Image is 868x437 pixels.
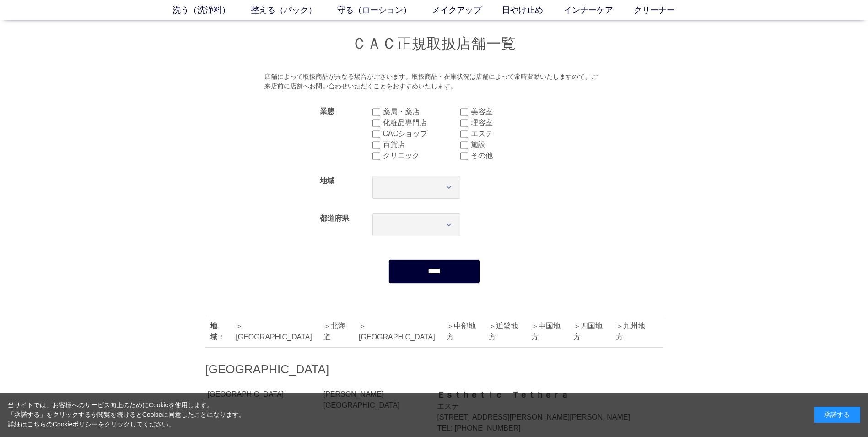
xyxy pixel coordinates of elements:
a: 守る（ローション） [337,4,432,16]
a: 日やけ止め [502,4,564,16]
a: インナーケア [564,4,634,16]
label: 理容室 [471,117,548,128]
h1: ＣＡＣ正規取扱店舗一覧 [205,34,663,54]
a: 近畿地方 [489,322,518,341]
div: 地域： [210,321,232,343]
label: CACショップ [383,128,460,139]
label: 百貨店 [383,139,460,150]
div: [GEOGRAPHIC_DATA] [208,389,322,400]
a: 中国地方 [531,322,561,341]
a: [GEOGRAPHIC_DATA] [236,322,312,341]
a: [GEOGRAPHIC_DATA] [359,322,435,341]
a: 中部地方 [447,322,476,341]
label: 薬局・薬店 [383,106,460,117]
a: 洗う（洗浄料） [173,4,251,16]
label: 都道府県 [320,214,349,222]
label: その他 [471,150,548,161]
label: 化粧品専門店 [383,117,460,128]
a: Cookieポリシー [53,421,98,428]
div: [PERSON_NAME][GEOGRAPHIC_DATA] [323,389,426,411]
div: Ｅｓｔｈｅｔｉｃ Ｔｅｔｈｅｒａ [437,389,642,401]
div: 店舗によって取扱商品が異なる場合がございます。取扱商品・在庫状況は店舗によって常時変動いたしますので、ご来店前に店舗へお問い合わせいただくことをおすすめいたします。 [264,72,604,92]
div: 当サイトでは、お客様へのサービス向上のためにCookieを使用します。 「承諾する」をクリックするか閲覧を続けるとCookieに同意したことになります。 詳細はこちらの をクリックしてください。 [8,400,246,429]
h2: [GEOGRAPHIC_DATA] [205,361,663,377]
a: クリーナー [634,4,695,16]
label: 施設 [471,139,548,150]
a: メイクアップ [432,4,502,16]
a: 九州地方 [616,322,645,341]
a: 四国地方 [573,322,603,341]
a: 北海道 [323,322,345,341]
label: エステ [471,128,548,139]
label: 業態 [320,107,334,115]
label: 美容室 [471,106,548,117]
div: 承諾する [814,407,860,423]
label: 地域 [320,177,334,185]
a: 整える（パック） [251,4,337,16]
label: クリニック [383,150,460,161]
